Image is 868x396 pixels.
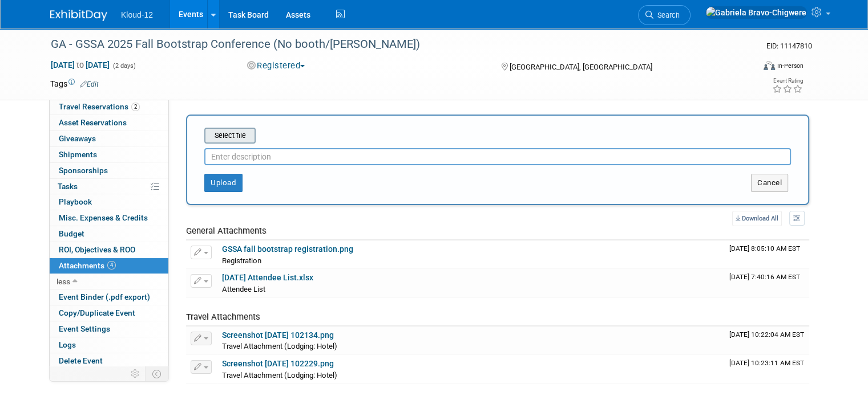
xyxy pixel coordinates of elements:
[50,60,110,70] span: [DATE] [DATE]
[59,150,97,159] span: Shipments
[59,102,140,111] span: Travel Reservations
[50,226,168,242] a: Budget
[725,326,809,355] td: Upload Timestamp
[59,261,116,270] span: Attachments
[121,10,153,19] span: Kloud-12
[777,62,804,70] div: In-Person
[50,258,168,273] a: Attachments4
[729,244,800,252] span: Upload Timestamp
[59,356,103,365] span: Delete Event
[222,285,265,293] span: Attendee List
[58,182,78,191] span: Tasks
[131,103,140,111] span: 2
[50,179,168,194] a: Tasks
[59,134,96,143] span: Giveaways
[222,244,353,254] a: GSSA fall bootstrap registration.png
[772,78,803,84] div: Event Rating
[50,131,168,146] a: Giveaways
[59,213,148,222] span: Misc. Expenses & Credits
[766,42,812,50] span: Event ID: 11147810
[56,277,70,286] span: less
[692,59,804,76] div: Event Format
[59,340,76,349] span: Logs
[732,211,782,226] a: Download All
[50,115,168,130] a: Asset Reservations
[126,366,146,381] td: Personalize Event Tab Strip
[50,274,168,289] a: less
[50,337,168,353] a: Logs
[75,60,86,70] span: to
[222,342,337,350] span: Travel Attachment (Lodging: Hotel)
[112,62,136,70] span: (2 days)
[80,80,99,88] a: Edit
[222,359,334,368] a: Screenshot [DATE] 102229.png
[222,330,334,340] a: Screenshot [DATE] 102134.png
[50,147,168,162] a: Shipments
[638,5,691,25] a: Search
[243,60,310,72] button: Registered
[59,229,84,238] span: Budget
[59,166,108,175] span: Sponsorships
[222,256,261,265] span: Registration
[50,99,168,115] a: Travel Reservations2
[764,61,775,70] img: Format-Inperson.png
[725,355,809,383] td: Upload Timestamp
[107,261,116,270] span: 4
[729,330,804,338] span: Upload Timestamp
[59,197,92,206] span: Playbook
[751,174,788,192] button: Cancel
[186,226,267,236] span: General Attachments
[50,289,168,305] a: Event Binder (.pdf export)
[186,312,260,322] span: Travel Attachments
[50,321,168,337] a: Event Settings
[50,10,107,21] img: ExhibitDay
[59,292,150,301] span: Event Binder (.pdf export)
[50,242,168,258] a: ROI, Objectives & ROO
[204,174,243,192] button: Upload
[59,245,135,254] span: ROI, Objectives & ROO
[50,353,168,369] a: Delete Event
[50,163,168,178] a: Sponsorships
[222,371,337,379] span: Travel Attachment (Lodging: Hotel)
[50,78,99,89] td: Tags
[50,305,168,321] a: Copy/Duplicate Event
[47,34,740,55] div: GA - GSSA 2025 Fall Bootstrap Conference (No booth/[PERSON_NAME])
[729,273,800,281] span: Upload Timestamp
[725,240,809,269] td: Upload Timestamp
[653,11,680,19] span: Search
[725,269,809,297] td: Upload Timestamp
[59,118,127,127] span: Asset Reservations
[50,210,168,226] a: Misc. Expenses & Credits
[510,63,652,71] span: [GEOGRAPHIC_DATA], [GEOGRAPHIC_DATA]
[729,359,804,367] span: Upload Timestamp
[59,324,110,333] span: Event Settings
[204,148,791,165] input: Enter description
[705,6,807,19] img: Gabriela Bravo-Chigwere
[222,273,313,282] a: [DATE] Attendee List.xlsx
[50,194,168,210] a: Playbook
[146,366,169,381] td: Toggle Event Tabs
[59,308,135,317] span: Copy/Duplicate Event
